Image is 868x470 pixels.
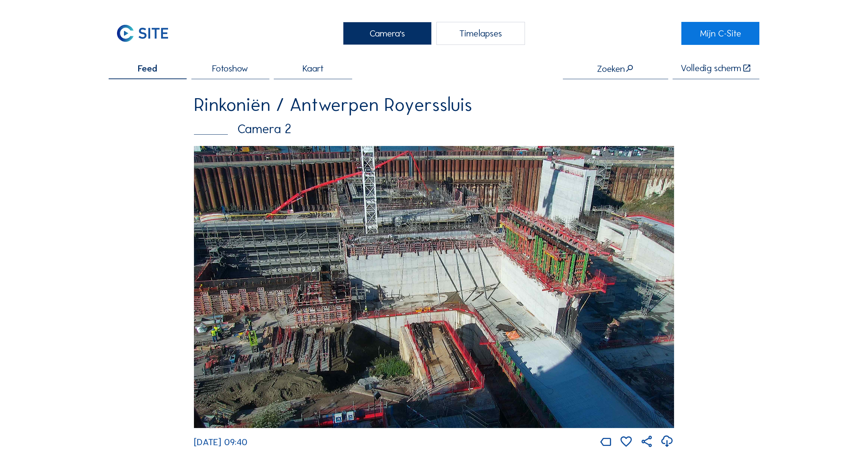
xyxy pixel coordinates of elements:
[194,123,674,135] div: Camera 2
[436,22,525,45] div: Timelapses
[194,96,674,114] div: Rinkoniën / Antwerpen Royerssluis
[303,64,324,73] span: Kaart
[109,22,187,45] a: C-SITE Logo
[194,146,674,428] img: Image
[194,436,248,448] span: [DATE] 09:40
[343,22,432,45] div: Camera's
[681,63,741,73] div: Volledig scherm
[681,22,759,45] a: Mijn C-Site
[109,22,177,45] img: C-SITE Logo
[212,64,248,73] span: Fotoshow
[138,64,157,73] span: Feed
